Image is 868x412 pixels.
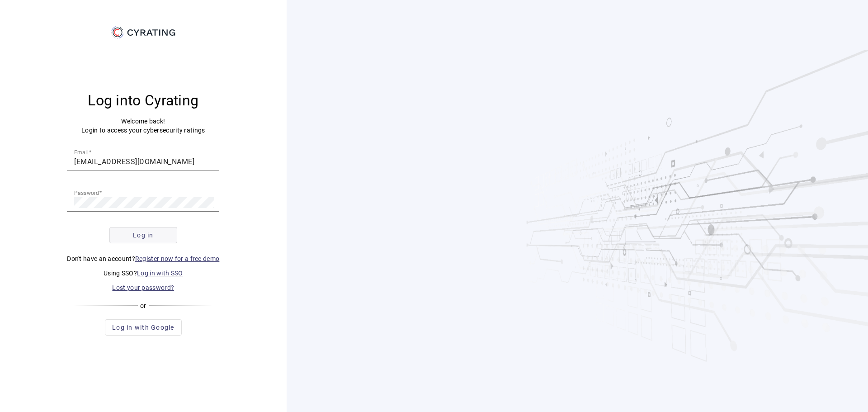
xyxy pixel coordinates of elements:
[127,29,175,36] g: CYRATING
[67,117,219,135] p: Welcome back! Login to access your cybersecurity ratings
[109,227,177,243] button: Log in
[67,269,219,278] p: Using SSO?
[133,231,154,240] span: Log in
[74,149,89,155] mat-label: Email
[105,319,182,336] button: Log in with Google
[112,323,175,332] span: Log in with Google
[137,270,183,277] a: Log in with SSO
[67,254,219,263] p: Don't have an account?
[74,189,99,196] mat-label: Password
[67,91,219,109] h3: Log into Cyrating
[74,301,212,310] div: or
[112,284,174,291] a: Lost your password?
[135,255,219,262] a: Register now for a free demo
